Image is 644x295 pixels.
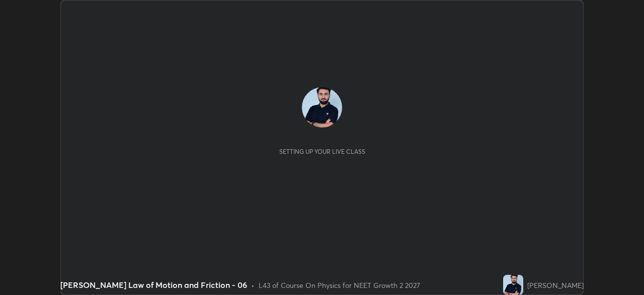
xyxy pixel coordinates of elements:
div: [PERSON_NAME] [527,280,584,290]
div: L43 of Course On Physics for NEET Growth 2 2027 [259,280,420,290]
img: ef2b50091f9441e5b7725b7ba0742755.jpg [503,275,523,295]
div: • [251,280,255,290]
div: Setting up your live class [279,148,365,155]
div: [PERSON_NAME] Law of Motion and Friction - 06 [60,279,247,291]
img: ef2b50091f9441e5b7725b7ba0742755.jpg [302,87,342,128]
